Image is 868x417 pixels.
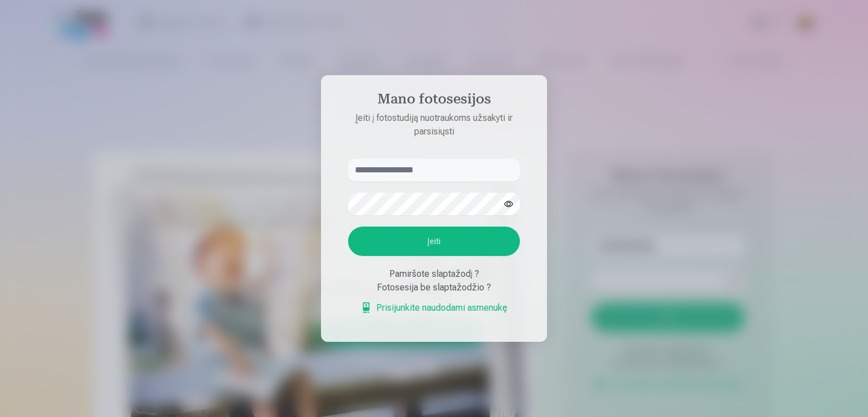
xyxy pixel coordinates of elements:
div: Pamiršote slaptažodį ? [348,267,520,281]
p: Įeiti į fotostudiją nuotraukoms užsakyti ir parsisiųsti [337,111,531,138]
div: Fotosesija be slaptažodžio ? [348,281,520,294]
h4: Mano fotosesijos [337,91,531,111]
a: Prisijunkite naudodami asmenukę [361,301,507,315]
button: Įeiti [348,227,520,256]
